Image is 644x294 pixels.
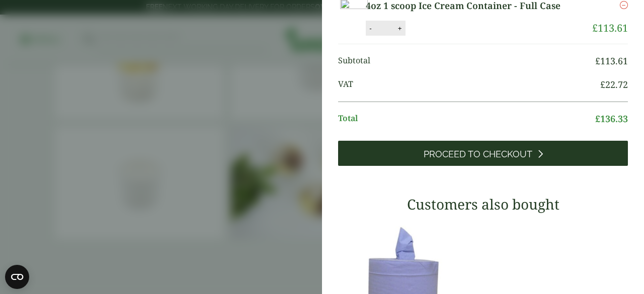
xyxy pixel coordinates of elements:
button: - [366,24,374,33]
bdi: 113.61 [595,55,628,67]
span: £ [600,78,605,90]
span: £ [592,21,598,35]
span: VAT [338,78,600,91]
span: Proceed to Checkout [424,149,532,160]
span: £ [595,55,600,67]
h3: Customers also bought [338,196,628,213]
bdi: 22.72 [600,78,628,90]
button: Open CMP widget [5,265,29,289]
span: £ [595,113,600,125]
span: Subtotal [338,54,595,68]
bdi: 136.33 [595,113,628,125]
a: Proceed to Checkout [338,141,628,166]
bdi: 113.61 [592,21,628,35]
button: + [395,24,405,33]
span: Total [338,112,595,126]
